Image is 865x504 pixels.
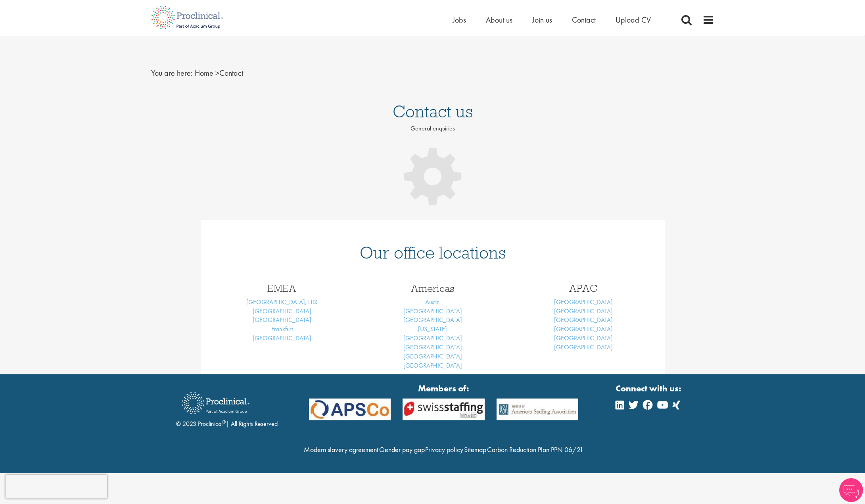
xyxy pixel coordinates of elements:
[403,307,462,315] a: [GEOGRAPHIC_DATA]
[491,399,585,420] img: APSCo
[554,334,613,342] a: [GEOGRAPHIC_DATA]
[403,334,462,342] a: [GEOGRAPHIC_DATA]
[213,283,351,293] h3: EMEA
[253,307,311,315] a: [GEOGRAPHIC_DATA]
[554,325,613,333] a: [GEOGRAPHIC_DATA]
[453,15,466,25] a: Jobs
[616,15,651,25] a: Upload CV
[271,325,293,333] a: Frankfurt
[176,386,278,429] div: © 2023 Proclinical | All Rights Reserved
[253,334,311,342] a: [GEOGRAPHIC_DATA]
[554,343,613,351] a: [GEOGRAPHIC_DATA]
[418,325,447,333] a: [US_STATE]
[403,352,462,360] a: [GEOGRAPHIC_DATA]
[554,307,613,315] a: [GEOGRAPHIC_DATA]
[514,283,653,293] h3: APAC
[195,68,213,78] a: breadcrumb link to Home
[304,445,378,454] a: Modern slavery agreement
[151,68,193,78] span: You are here:
[839,478,863,502] img: Chatbot
[363,283,502,293] h3: Americas
[532,15,552,25] a: Join us
[403,361,462,370] a: [GEOGRAPHIC_DATA]
[213,244,653,261] h1: Our office locations
[616,382,683,395] strong: Connect with us:
[572,15,596,25] a: Contact
[425,298,440,306] a: Austin
[215,68,219,78] span: >
[6,475,107,498] iframe: reCAPTCHA
[246,298,318,306] a: [GEOGRAPHIC_DATA], HQ
[403,316,462,324] a: [GEOGRAPHIC_DATA]
[487,445,583,454] a: Carbon Reduction Plan PPN 06/21
[403,343,462,351] a: [GEOGRAPHIC_DATA]
[554,298,613,306] a: [GEOGRAPHIC_DATA]
[222,419,226,425] sup: ®
[253,316,311,324] a: [GEOGRAPHIC_DATA]
[309,382,579,395] strong: Members of:
[303,399,397,420] img: APSCo
[464,445,486,454] a: Sitemap
[397,399,491,420] img: APSCo
[379,445,425,454] a: Gender pay gap
[425,445,463,454] a: Privacy policy
[176,387,255,420] img: Proclinical Recruitment
[195,68,243,78] span: Contact
[486,15,512,25] a: About us
[554,316,613,324] a: [GEOGRAPHIC_DATA]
